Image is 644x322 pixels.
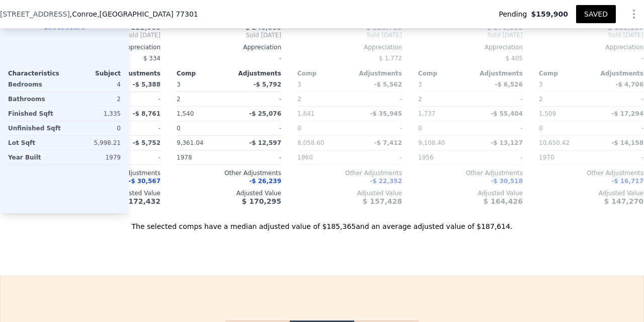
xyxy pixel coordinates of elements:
span: -$ 55,404 [491,110,523,117]
div: 1960 [297,150,348,165]
div: - [593,92,643,106]
span: -$ 25,076 [249,110,281,117]
span: 0 [418,125,422,132]
span: 3 [177,81,181,88]
span: Sold [DATE] [539,31,643,39]
button: Show Options [624,4,644,24]
div: 2 [539,92,589,106]
div: Adjustments [108,69,160,77]
div: Appreciation [177,43,281,51]
span: $ 147,270 [604,197,643,205]
div: - [110,92,160,106]
div: Comp [297,69,350,77]
span: Sold [DATE] [297,31,402,39]
span: -$ 17,294 [611,110,643,117]
span: $ 1,772 [379,55,402,62]
span: 3 [539,81,543,88]
span: 0 [297,125,301,132]
span: -$ 12,597 [249,139,281,146]
div: Adjusted Value [297,189,402,197]
span: , [GEOGRAPHIC_DATA] 77301 [97,10,198,18]
span: Sold [DATE] [418,31,523,39]
div: Adjustments [591,69,643,77]
span: $ 334 [143,55,160,62]
span: $ 172,432 [121,197,160,205]
div: - [110,150,160,165]
span: -$ 5,752 [133,139,160,146]
div: Year Built [8,150,62,165]
span: $ 164,426 [484,197,523,205]
div: 2 [66,92,121,106]
div: 1970 [539,150,589,165]
span: 0 [177,125,181,132]
div: 5,998.21 [66,136,121,150]
div: 2 [297,92,348,106]
div: Bathrooms [8,92,62,106]
span: -$ 30,518 [491,178,523,185]
span: 3 [418,81,422,88]
div: Lot Sqft [8,136,62,150]
div: 1978 [177,150,227,165]
div: Finished Sqft [8,107,62,121]
div: Appreciation [297,43,402,51]
span: -$ 35,945 [370,110,402,117]
span: 1,509 [539,110,556,117]
div: Characteristics [8,69,64,77]
div: 2 [177,92,227,106]
span: $ 157,428 [363,197,402,205]
div: Other Adjustments [177,169,281,177]
span: 3 [297,81,301,88]
div: - [593,150,643,165]
div: Adjustments [350,69,402,77]
span: Pending [499,9,531,19]
span: 1,737 [418,110,435,117]
span: 0 [539,125,543,132]
div: - [472,121,523,135]
span: Sold [DATE] [177,31,281,39]
div: Other Adjustments [539,169,643,177]
span: 9,108.40 [418,139,445,146]
div: - [472,92,523,106]
span: -$ 22,352 [370,178,402,185]
div: Comp [539,69,591,77]
div: - [593,121,643,135]
div: Comp [418,69,470,77]
span: , Conroe [70,9,198,19]
div: Subject [64,69,121,77]
div: Bedrooms [8,77,62,92]
div: 4 [66,77,121,92]
div: Other Adjustments [297,169,402,177]
div: - [352,150,402,165]
span: -$ 5,562 [374,81,402,88]
div: 1,335 [66,107,121,121]
div: - [231,92,281,106]
div: - [352,92,402,106]
span: 10,650.42 [539,139,570,146]
div: - [539,51,643,65]
div: Unfinished Sqft [8,121,62,135]
span: $ 405 [506,55,523,62]
span: 9,361.04 [177,139,203,146]
span: -$ 14,158 [611,139,643,146]
div: - [472,150,523,165]
div: Adjustments [229,69,281,77]
div: - [177,51,281,65]
div: 0 [66,121,121,135]
span: -$ 6,526 [495,81,523,88]
span: -$ 30,567 [128,178,160,185]
span: -$ 16,717 [611,178,643,185]
div: - [231,150,281,165]
span: -$ 5,388 [133,81,160,88]
span: -$ 7,412 [374,139,402,146]
div: Adjusted Value [418,189,523,197]
div: 1956 [418,150,468,165]
div: Other Adjustments [418,169,523,177]
div: Adjusted Value [177,189,281,197]
span: $ 170,295 [242,197,281,205]
div: - [110,121,160,135]
span: 1,540 [177,110,194,117]
div: 1979 [66,150,121,165]
span: -$ 5,792 [254,81,281,88]
span: $159,900 [531,9,568,19]
div: Adjusted Value [539,189,643,197]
